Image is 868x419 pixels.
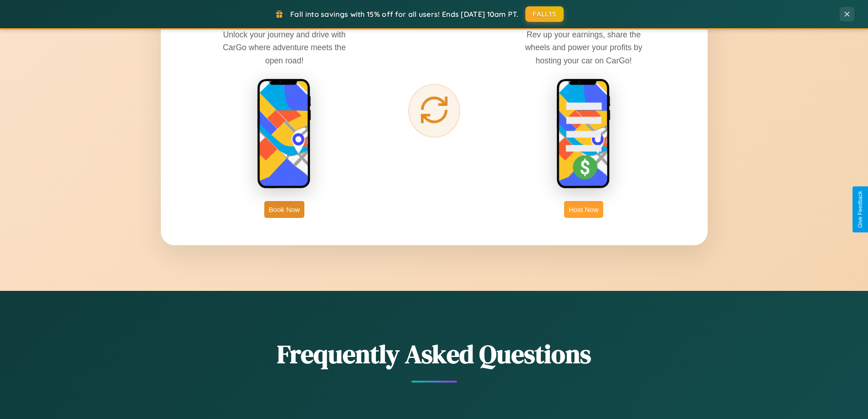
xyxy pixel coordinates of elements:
img: host phone [556,78,611,190]
p: Unlock your journey and drive with CarGo where adventure meets the open road! [216,28,353,67]
h2: Frequently Asked Questions [161,336,708,372]
span: Fall into savings with 15% off for all users! Ends [DATE] 10am PT. [290,10,519,19]
div: Give Feedback [857,191,863,228]
button: Host Now [564,201,603,218]
button: Book Now [264,201,304,218]
p: Rev up your earnings, share the wheels and power your profits by hosting your car on CarGo! [515,28,652,67]
button: FALL15 [525,6,564,22]
img: rent phone [257,78,312,190]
